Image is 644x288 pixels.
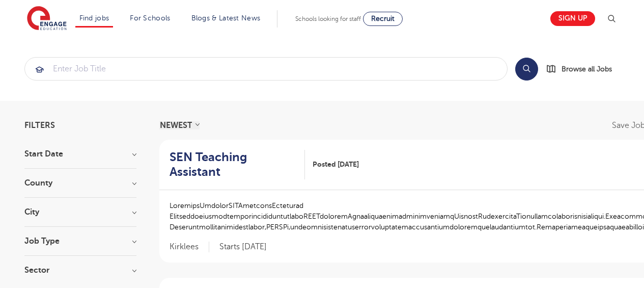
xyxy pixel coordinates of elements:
h3: Job Type [24,237,136,245]
h3: Start Date [24,150,136,158]
span: Filters [24,121,55,129]
img: Engage Education [27,6,67,32]
h2: SEN Teaching Assistant [170,150,297,179]
a: Sign up [550,11,595,26]
span: Kirklees [170,242,209,252]
span: Browse all Jobs [562,63,612,75]
div: Submit [24,57,508,81]
span: Posted [DATE] [313,159,359,170]
p: Starts [DATE] [219,242,267,252]
button: Search [515,58,538,81]
h3: Sector [24,266,136,274]
a: Find jobs [79,14,109,22]
input: Submit [25,58,507,80]
h3: City [24,208,136,216]
h3: County [24,179,136,187]
a: For Schools [130,14,170,22]
a: Blogs & Latest News [191,14,261,22]
a: Browse all Jobs [546,63,620,75]
span: Schools looking for staff [295,15,361,22]
span: Recruit [371,15,395,22]
a: Recruit [363,12,403,26]
a: SEN Teaching Assistant [170,150,305,179]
